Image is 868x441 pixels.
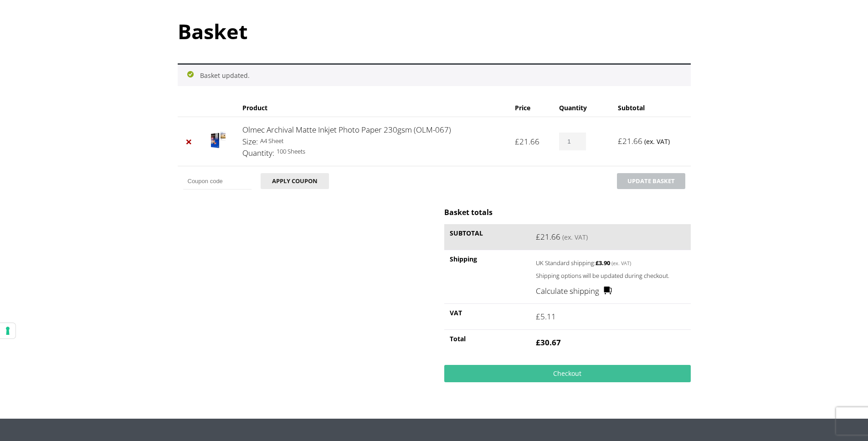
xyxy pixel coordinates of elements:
[618,136,642,146] bdi: 21.66
[536,337,540,348] span: £
[444,303,530,329] th: VAT
[617,173,685,189] button: Update basket
[536,285,612,297] a: Calculate shipping
[178,63,691,86] div: Basket updated.
[242,136,504,146] p: A4 Sheet
[242,124,451,135] a: Olmec Archival Matte Inkjet Photo Paper 230gsm (OLM-067)
[515,136,519,147] span: £
[515,136,539,147] bdi: 21.66
[183,136,195,148] a: Remove Olmec Archival Matte Inkjet Photo Paper 230gsm (OLM-067) from basket
[242,136,258,148] dt: Size:
[536,311,556,322] bdi: 5.11
[536,231,560,242] bdi: 21.66
[509,99,554,117] th: Price
[596,259,610,267] bdi: 3.90
[554,99,612,117] th: Quantity
[536,257,670,268] label: UK Standard shipping:
[536,311,540,322] span: £
[612,99,690,117] th: Subtotal
[562,233,588,241] small: (ex. VAT)
[444,224,530,250] th: Subtotal
[618,136,622,146] span: £
[644,137,670,146] small: (ex. VAT)
[237,99,509,117] th: Product
[242,146,504,157] p: 100 Sheets
[178,17,691,45] h1: Basket
[211,131,226,149] img: Olmec Archival Matte Inkjet Photo Paper 230gsm (OLM-067)
[536,271,685,281] p: Shipping options will be updated during checkout.
[242,147,274,159] dt: Quantity:
[444,365,690,382] a: Checkout
[183,173,252,190] input: Coupon code
[536,231,540,242] span: £
[596,259,599,267] span: £
[261,173,329,189] button: Apply coupon
[559,133,586,150] input: Product quantity
[536,337,561,348] bdi: 30.67
[444,207,690,217] h2: Basket totals
[444,250,530,303] th: Shipping
[444,329,530,355] th: Total
[611,260,631,267] small: (ex. VAT)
